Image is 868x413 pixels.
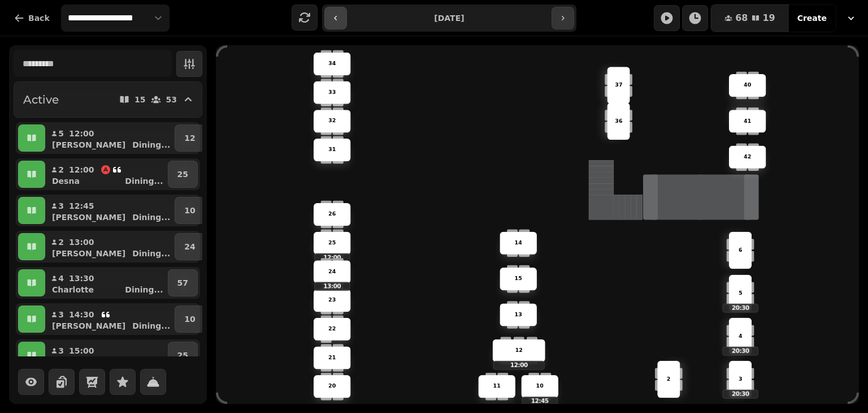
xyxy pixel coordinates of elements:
p: 33 [328,88,336,96]
span: Create [797,14,827,22]
button: 25 [168,342,198,369]
p: 3 [739,375,743,383]
button: 512:00[PERSON_NAME]Dining... [47,124,172,152]
p: 24 [328,268,336,276]
p: 12 [515,347,523,355]
p: [PERSON_NAME] [52,139,125,150]
p: 42 [744,153,751,161]
p: 12:00 [69,128,94,139]
p: 21 [328,354,336,362]
p: 15:00 [69,345,94,356]
p: 6 [739,246,743,254]
p: 14:30 [69,309,94,320]
p: 20:30 [723,390,757,398]
p: 5 [58,128,64,139]
p: 24 [184,241,195,252]
button: 25 [168,161,198,188]
p: Dining ... [132,212,170,223]
p: 13 [515,311,522,319]
p: 31 [328,146,336,154]
p: Charlotte [52,284,94,295]
p: 25 [328,239,336,247]
button: Back [5,5,59,32]
p: 15 [134,96,145,104]
p: 2 [58,236,64,248]
span: Back [28,14,50,22]
p: 12:45 [69,200,94,212]
p: 4 [739,332,743,340]
p: 13:30 [69,273,94,284]
p: Dining ... [132,320,170,332]
p: 57 [177,277,188,289]
p: 20:30 [723,304,757,312]
p: 32 [328,117,336,125]
p: [PERSON_NAME] [52,212,125,223]
button: Create [788,5,836,32]
p: 11 [493,382,501,390]
button: 315:00Timi [47,342,166,369]
p: 36 [615,117,622,125]
p: 12:45 [523,397,557,405]
p: 3 [58,309,64,320]
p: 10 [536,382,544,390]
button: 10 [175,197,205,224]
button: 6819 [711,5,789,32]
p: 14 [515,239,522,247]
p: 13:00 [69,236,94,248]
p: 3 [58,345,64,356]
p: 23 [328,296,336,304]
p: 10 [184,313,195,325]
button: 213:00[PERSON_NAME]Dining... [47,233,172,260]
p: Dining ... [132,139,170,150]
p: 34 [328,60,336,68]
p: 12:00 [69,164,94,175]
h2: Active [23,92,59,107]
button: 12 [175,124,205,152]
p: 37 [615,81,622,89]
button: 24 [175,233,205,260]
p: 20:30 [723,347,757,355]
p: 2 [58,164,64,175]
p: 12 [184,132,195,144]
p: 13:00 [315,283,349,290]
p: 22 [328,325,336,333]
p: 10 [184,205,195,216]
p: 26 [328,210,336,218]
p: [PERSON_NAME] [52,320,125,332]
p: [PERSON_NAME] [52,248,125,259]
button: 10 [175,306,205,333]
p: 25 [177,350,188,361]
p: 3 [58,200,64,212]
button: 212:00DesnaDining... [47,161,166,188]
span: 68 [735,14,748,23]
p: 25 [177,169,188,180]
button: Active1553 [14,81,202,118]
span: 19 [762,14,775,23]
button: 57 [168,269,198,296]
p: Dining ... [125,175,163,187]
p: Dining ... [132,248,170,259]
button: 312:45[PERSON_NAME]Dining... [47,197,172,224]
p: Desna [52,175,80,187]
p: 4 [58,273,64,284]
p: 15 [515,275,522,283]
button: 413:30CharlotteDining... [47,269,166,296]
p: 40 [744,81,751,89]
button: 314:30[PERSON_NAME]Dining... [47,306,172,333]
p: 2 [667,375,671,383]
p: 5 [739,289,743,297]
p: 12:00 [494,362,544,369]
p: 41 [744,117,751,125]
p: Dining ... [125,284,163,295]
p: 20 [328,382,336,390]
p: 53 [166,96,177,104]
